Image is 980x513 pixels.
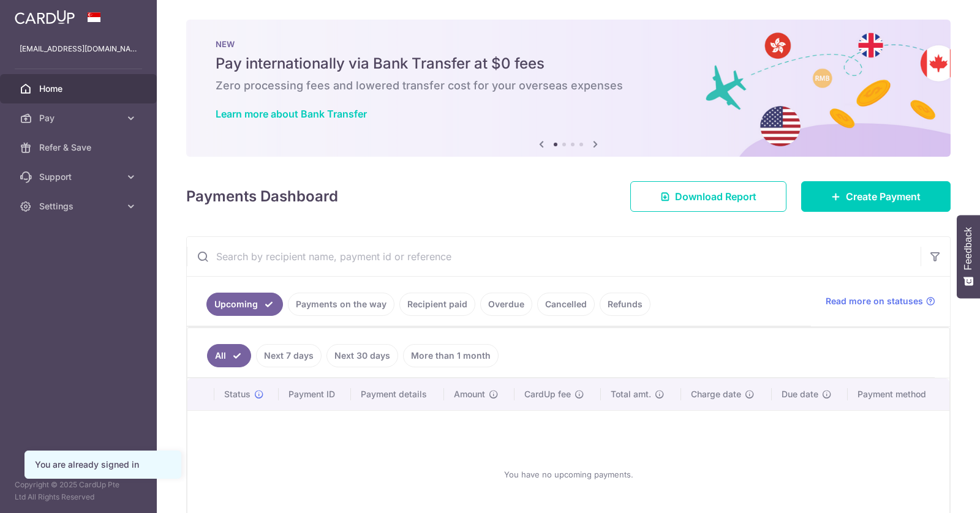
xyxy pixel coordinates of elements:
[826,295,935,307] a: Read more on statuses
[216,54,921,73] h5: Pay internationally via Bank Transfer at $0 fees
[399,293,475,316] a: Recipient paid
[326,344,398,367] a: Next 30 days
[454,388,485,400] span: Amount
[963,227,974,270] span: Feedback
[801,181,951,212] a: Create Payment
[206,293,283,316] a: Upcoming
[480,293,532,316] a: Overdue
[846,189,921,204] span: Create Payment
[15,10,75,24] img: CardUp
[187,237,921,276] input: Search by recipient name, payment id or reference
[186,185,338,208] h4: Payments Dashboard
[630,181,786,212] a: Download Report
[537,293,595,316] a: Cancelled
[216,108,367,120] a: Learn more about Bank Transfer
[39,171,120,183] span: Support
[288,293,394,316] a: Payments on the way
[207,344,251,367] a: All
[256,344,322,367] a: Next 7 days
[20,43,137,55] p: [EMAIL_ADDRESS][DOMAIN_NAME]
[957,215,980,298] button: Feedback - Show survey
[524,388,571,400] span: CardUp fee
[186,20,951,157] img: Bank transfer banner
[848,378,949,410] th: Payment method
[782,388,818,400] span: Due date
[351,378,445,410] th: Payment details
[216,78,921,93] h6: Zero processing fees and lowered transfer cost for your overseas expenses
[39,141,120,154] span: Refer & Save
[39,83,120,95] span: Home
[216,39,921,49] p: NEW
[675,189,756,204] span: Download Report
[39,200,120,212] span: Settings
[224,388,251,400] span: Status
[611,388,651,400] span: Total amt.
[403,344,499,367] a: More than 1 month
[901,476,968,507] iframe: Opens a widget where you can find more information
[826,295,923,307] span: Read more on statuses
[279,378,351,410] th: Payment ID
[39,112,120,124] span: Pay
[600,293,650,316] a: Refunds
[35,459,171,471] div: You are already signed in
[691,388,741,400] span: Charge date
